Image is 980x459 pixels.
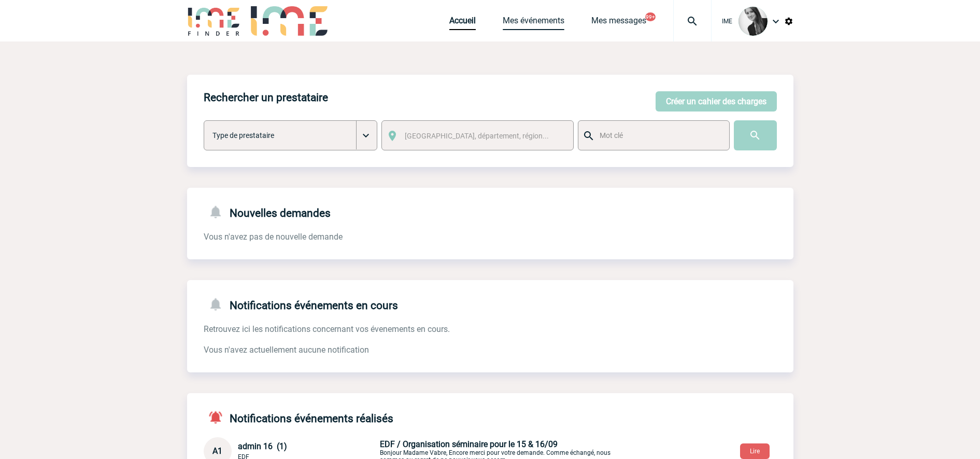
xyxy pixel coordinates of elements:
button: Lire [740,443,770,459]
h4: Notifications événements réalisés [204,410,393,425]
input: Submit [734,120,777,150]
span: EDF / Organisation séminaire pour le 15 & 16/09 [380,439,558,449]
img: notifications-24-px-g.png [208,297,230,312]
h4: Rechercher un prestataire [204,91,328,104]
img: notifications-active-24-px-r.png [208,410,230,425]
a: Mes messages [591,16,646,30]
a: Mes événements [503,16,564,30]
span: Vous n'avez actuellement aucune notification [204,345,369,355]
h4: Nouvelles demandes [204,204,331,219]
span: Retrouvez ici les notifications concernant vos évenements en cours. [204,324,450,334]
img: IME-Finder [187,6,241,36]
h4: Notifications événements en cours [204,297,398,312]
a: Accueil [449,16,476,30]
span: [GEOGRAPHIC_DATA], département, région... [405,132,549,140]
span: IME [722,18,732,25]
a: A1 admin 16 (1) EDF EDF / Organisation séminaire pour le 15 & 16/09Bonjour Madame Vabre, Encore m... [204,446,623,455]
span: admin 16 (1) [238,441,287,451]
input: Mot clé [597,129,720,142]
a: Lire [732,446,778,455]
span: Vous n'avez pas de nouvelle demande [204,232,343,242]
img: 101050-0.jpg [738,7,768,36]
span: A1 [212,446,222,456]
button: 99+ [645,12,656,21]
img: notifications-24-px-g.png [208,204,230,219]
